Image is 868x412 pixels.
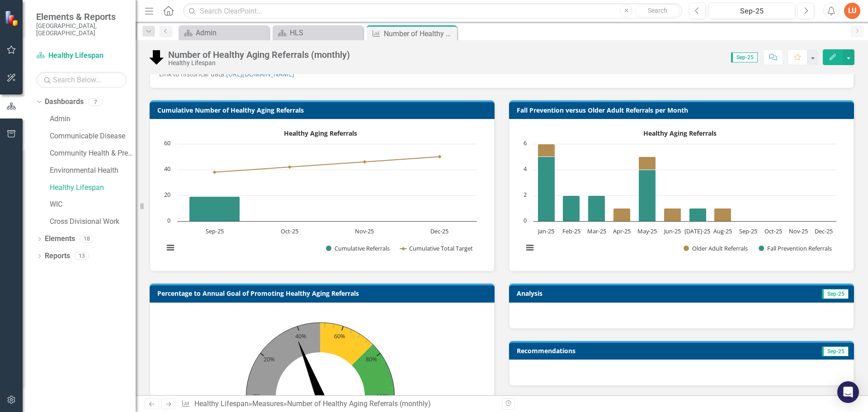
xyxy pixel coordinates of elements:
[524,139,527,147] text: 6
[50,183,136,193] a: Healthy Lifespan
[384,28,455,39] div: Number of Healthy Aging Referrals (monthly)
[524,242,536,254] button: View chart menu, Healthy Aging Referrals
[157,290,490,297] h3: Percentage to Annual Goal of Promoting Healthy Aging Referrals
[164,165,170,173] text: 40
[648,7,667,14] span: Search
[844,3,860,19] button: LU
[731,52,758,62] span: Sep-25
[288,165,292,169] path: Oct-25, 42. Cumulative Total Target.
[206,227,224,235] text: Sep-25
[613,208,631,222] path: Apr-25, 1. Older Adult Referrals.
[635,5,680,17] button: Search
[613,227,631,235] text: Apr-25
[226,70,294,78] a: [URL][DOMAIN_NAME]
[189,197,240,222] path: Sep-25, 19. Cumulative Referrals.
[714,208,731,222] path: Aug-25, 1. Older Adult Referrals.
[159,126,485,262] div: Healthy Aging Referrals. Highcharts interactive chart.
[519,126,844,262] div: Healthy Aging Referrals. Highcharts interactive chart.
[713,227,732,235] text: Aug-25
[157,107,490,114] h3: Cumulative Number of Healthy Aging Referrals
[181,399,495,409] div: » »
[168,60,350,66] div: Healthy Lifespan
[517,107,849,114] h3: Fall Prevention versus Older Adult Referrals per Month
[294,340,325,398] path: 38. Percent toward cumulative target.
[537,227,554,235] text: Jan-25
[684,227,710,235] text: [DATE]-25
[438,155,442,159] path: Dec-25, 50. Cumulative Total Target.
[764,227,782,235] text: Oct-25
[637,227,657,235] text: May-25
[287,399,431,408] div: Number of Healthy Aging Referrals (monthly)
[75,252,89,260] div: 13
[538,144,825,222] g: Fall Prevention Referrals, bar series 2 of 2 with 12 bars.
[50,131,136,142] a: Communicable Disease
[334,332,345,340] text: 60%
[164,242,177,254] button: View chart menu, Healthy Aging Referrals
[837,381,859,403] div: Open Intercom Messenger
[588,196,605,222] path: Mar-25, 2. Fall Prevention Referrals.
[643,129,717,137] text: Healthy Aging Referrals
[45,97,84,107] a: Dashboards
[36,11,127,22] span: Elements & Reports
[639,170,656,222] path: May-25, 4. Fall Prevention Referrals.
[822,289,849,299] span: Sep-25
[45,251,70,261] a: Reports
[815,227,833,235] text: Dec-25
[50,114,136,124] a: Admin
[252,399,283,408] a: Measures
[264,355,275,363] text: 20%
[759,244,833,252] button: Show Fall Prevention Referrals
[295,332,307,340] text: 40%
[538,157,555,222] path: Jan-25, 5. Fall Prevention Referrals.
[45,234,75,244] a: Elements
[159,126,481,262] svg: Interactive chart
[50,166,136,176] a: Environmental Health
[563,196,580,222] path: Feb-25, 2. Fall Prevention Referrals.
[213,170,217,174] path: Sep-25, 38. Cumulative Total Target.
[517,290,678,297] h3: Analysis
[363,160,367,164] path: Nov-25, 46. Cumulative Total Target.
[430,227,448,235] text: Dec-25
[181,27,267,38] a: Admin
[50,199,136,210] a: WIC
[80,235,94,243] div: 18
[164,139,170,147] text: 60
[524,216,527,224] text: 0
[50,148,136,159] a: Community Health & Prevention
[376,392,391,400] text: 100%
[519,126,841,262] svg: Interactive chart
[196,27,267,38] div: Admin
[149,50,164,65] img: Below Target
[284,129,357,137] text: Healthy Aging Referrals
[400,244,473,252] button: Show Cumulative Total Target
[281,227,298,235] text: Oct-25
[587,227,606,235] text: Mar-25
[168,50,350,60] div: Number of Healthy Aging Referrals (monthly)
[684,244,749,252] button: Show Older Adult Referrals
[88,98,103,106] div: 7
[524,190,527,199] text: 2
[664,208,681,222] path: Jun-25, 1. Older Adult Referrals.
[253,392,261,400] text: 0%
[789,227,808,235] text: Nov-25
[164,190,170,199] text: 20
[524,165,527,173] text: 4
[355,227,374,235] text: Nov-25
[739,227,757,235] text: Sep-25
[5,10,20,26] img: ClearPoint Strategy
[36,51,127,61] a: Healthy Lifespan
[639,157,656,170] path: May-25, 1. Older Adult Referrals.
[50,217,136,227] a: Cross Divisional Work
[167,216,170,224] text: 0
[708,3,795,19] button: Sep-25
[326,244,391,252] button: Show Cumulative Referrals
[538,144,555,157] path: Jan-25, 1. Older Adult Referrals.
[194,399,249,408] a: Healthy Lifespan
[36,72,127,88] input: Search Below...
[663,227,681,235] text: Jun-25
[689,208,707,222] path: Jul-25, 1. Fall Prevention Referrals.
[183,3,682,19] input: Search ClearPoint...
[822,346,849,356] span: Sep-25
[712,6,792,17] div: Sep-25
